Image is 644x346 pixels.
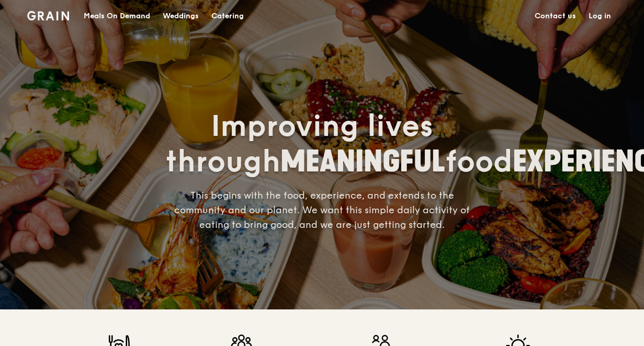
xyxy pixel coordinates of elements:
[156,1,205,32] a: Weddings
[205,1,250,32] a: Catering
[27,11,70,20] img: Grain
[84,1,150,32] div: Meals On Demand
[211,1,244,32] div: Catering
[280,144,445,179] span: MEANINGFUL
[582,1,617,32] a: Log in
[163,1,199,32] div: Weddings
[528,1,582,32] a: Contact us
[174,190,470,230] span: This begins with the food, experience, and extends to the community and our planet. We want this ...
